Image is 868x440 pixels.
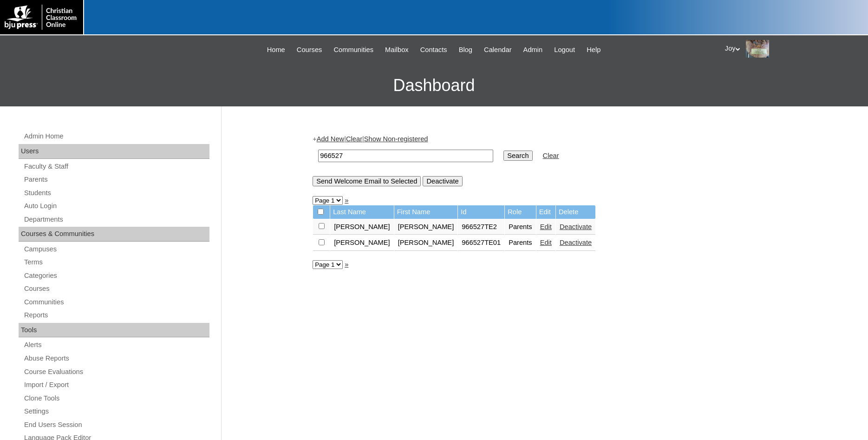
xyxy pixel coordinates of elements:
[23,187,209,199] a: Students
[505,235,536,251] td: Parents
[292,45,327,55] a: Courses
[540,239,552,246] a: Edit
[23,339,209,351] a: Alerts
[329,45,379,55] a: Communities
[5,5,78,30] img: logo-white.png
[317,135,344,143] a: Add New
[560,223,592,230] a: Deactivate
[459,45,472,55] span: Blog
[334,45,374,55] span: Communities
[582,45,605,55] a: Help
[19,323,209,338] div: Tools
[536,205,555,219] td: Edit
[560,239,592,246] a: Deactivate
[394,235,458,251] td: [PERSON_NAME]
[330,235,394,251] td: [PERSON_NAME]
[725,40,859,58] div: Joy
[346,135,362,143] a: Clear
[23,161,209,172] a: Faculty & Staff
[23,256,209,268] a: Terms
[330,219,394,235] td: [PERSON_NAME]
[23,393,209,404] a: Clone Tools
[505,205,536,219] td: Role
[364,135,428,143] a: Show Non-registered
[345,261,348,268] a: »
[262,45,290,55] a: Home
[484,45,511,55] span: Calendar
[458,235,504,251] td: 966527TE01
[505,219,536,235] td: Parents
[746,40,769,58] img: Joy Dantz
[458,205,504,219] td: Id
[556,205,595,219] td: Delete
[297,45,322,55] span: Courses
[318,150,493,162] input: Search
[23,379,209,391] a: Import / Export
[543,152,559,159] a: Clear
[23,406,209,417] a: Settings
[19,144,209,159] div: Users
[23,296,209,308] a: Communities
[5,65,863,106] h3: Dashboard
[394,205,458,219] td: First Name
[523,45,543,55] span: Admin
[23,353,209,364] a: Abuse Reports
[23,309,209,321] a: Reports
[549,45,580,55] a: Logout
[345,197,348,204] a: »
[454,45,477,55] a: Blog
[479,45,516,55] a: Calendar
[394,219,458,235] td: [PERSON_NAME]
[503,151,532,161] input: Search
[23,419,209,431] a: End Users Session
[540,223,552,230] a: Edit
[416,45,452,55] a: Contacts
[267,45,285,55] span: Home
[23,214,209,225] a: Departments
[458,219,504,235] td: 966527TE2
[23,270,209,282] a: Categories
[23,366,209,378] a: Course Evaluations
[587,45,600,55] span: Help
[330,205,394,219] td: Last Name
[313,134,772,186] div: + | |
[23,283,209,295] a: Courses
[519,45,548,55] a: Admin
[313,176,421,186] input: Send Welcome Email to Selected
[23,243,209,255] a: Campuses
[554,45,575,55] span: Logout
[423,176,462,186] input: Deactivate
[23,200,209,212] a: Auto Login
[23,174,209,185] a: Parents
[420,45,447,55] span: Contacts
[19,227,209,242] div: Courses & Communities
[385,45,409,55] span: Mailbox
[380,45,413,55] a: Mailbox
[23,131,209,142] a: Admin Home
